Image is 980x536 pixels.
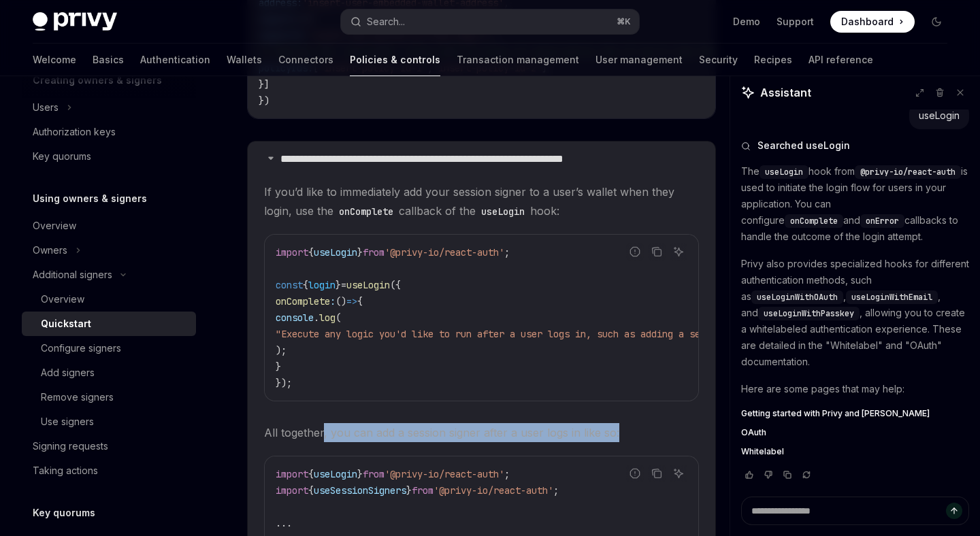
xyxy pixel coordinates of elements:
div: useLogin [919,109,960,122]
a: Configure signers [22,336,196,361]
span: ); [276,344,287,356]
span: Searched useLogin [757,139,850,152]
div: Search... [367,14,405,30]
a: Demo [733,15,760,29]
a: Getting started with Privy and [PERSON_NAME] [741,408,969,419]
button: Searched useLogin [741,139,969,152]
button: Ask AI [670,243,687,261]
button: Copy the contents from the code block [648,465,666,482]
span: useSessionSigners [314,484,406,497]
div: Configure signers [41,340,121,356]
a: Connectors [278,44,333,76]
button: Report incorrect code [626,243,644,261]
span: { [308,246,314,258]
div: Quickstart [41,316,91,332]
span: ; [504,468,510,480]
span: If you’d like to immediately add your session signer to a user’s wallet when they login, use the ... [264,182,699,220]
span: log [319,312,336,324]
span: useLogin [346,279,390,291]
span: { [357,295,363,307]
span: } [357,468,363,480]
span: useLogin [314,246,357,258]
span: OAuth [741,427,766,438]
span: Dashboard [841,15,894,29]
div: Remove signers [41,389,114,405]
img: dark logo [33,12,117,31]
span: } [406,484,412,497]
a: Dashboard [830,11,915,33]
button: Ask AI [670,465,687,482]
span: console [276,312,314,324]
button: Search...⌘K [341,10,638,34]
button: Report incorrect code [626,465,644,482]
span: Assistant [760,84,811,101]
code: useLogin [476,204,530,219]
a: Use signers [22,409,196,434]
button: Toggle dark mode [926,11,947,33]
a: Key quorums [22,144,196,169]
a: Overview [22,214,196,238]
span: { [303,279,308,291]
p: The hook from is used to initiate the login flow for users in your application. You can configure... [741,163,969,245]
span: All together, you can add a session signer after a user logs in like so: [264,423,699,442]
span: @privy-io/react-auth [860,167,955,178]
span: } [276,361,281,373]
a: Remove signers [22,385,196,409]
div: Signing requests [33,438,108,454]
div: Add signers [41,365,95,381]
span: "Execute any logic you'd like to run after a user logs in, such as adding a session signer" [276,328,771,340]
span: () [336,295,346,307]
span: onError [866,216,899,227]
span: const [276,279,303,291]
a: Policies & controls [350,44,440,76]
span: from [412,484,434,497]
a: API reference [808,44,873,76]
h5: Using owners & signers [33,190,147,207]
div: Taking actions [33,463,98,479]
p: Privy also provides specialized hooks for different authentication methods, such as , , and , all... [741,256,969,370]
span: ; [553,484,559,497]
span: '@privy-io/react-auth' [385,246,504,258]
span: } [336,279,341,291]
a: Overview [22,287,196,312]
span: useLoginWithOAuth [757,292,838,303]
a: Security [699,44,738,76]
a: Support [777,15,814,29]
div: Use signers [41,414,94,430]
span: }] [259,78,269,90]
span: from [363,468,385,480]
span: : [330,295,336,307]
a: Whitelabel [741,446,969,457]
span: import [276,468,308,480]
span: ( [336,312,341,324]
span: }) [259,95,269,107]
a: Taking actions [22,458,196,483]
span: useLoginWithPasskey [764,308,854,319]
div: Overview [33,218,76,234]
div: Overview [41,291,84,307]
span: = [341,279,346,291]
span: '@privy-io/react-auth' [434,484,553,497]
a: Quickstart [22,312,196,336]
span: login [308,279,336,291]
span: Getting started with Privy and [PERSON_NAME] [741,408,930,419]
span: onComplete [276,295,330,307]
div: Owners [33,242,67,258]
span: '@privy-io/react-auth' [385,468,504,480]
div: Key quorums [33,148,91,165]
span: import [276,484,308,497]
div: Additional signers [33,267,112,283]
span: useLogin [314,468,357,480]
span: useLogin [765,167,803,178]
a: Welcome [33,44,76,76]
a: User management [595,44,683,76]
span: ({ [390,279,401,291]
p: Here are some pages that may help: [741,381,969,397]
a: Signing requests [22,434,196,458]
h5: Key quorums [33,505,95,521]
a: Authentication [140,44,210,76]
span: }); [276,377,292,389]
a: Wallets [227,44,262,76]
span: } [357,246,363,258]
span: ⌘ K [617,16,631,27]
